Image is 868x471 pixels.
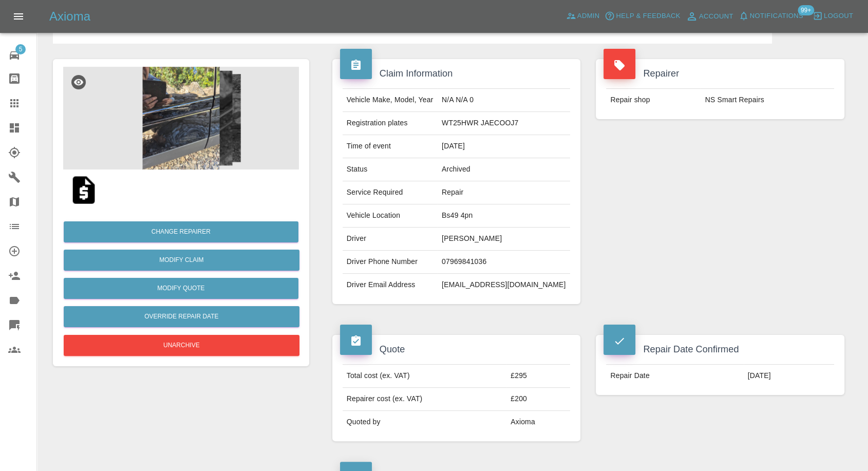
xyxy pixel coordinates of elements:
h5: Axioma [49,8,90,25]
span: Help & Feedback [616,10,680,22]
img: c8f12c31-d478-4876-a32c-5cca6430c1e9 [63,67,299,169]
td: [PERSON_NAME] [438,228,570,251]
td: Total cost (ex. VAT) [343,365,506,388]
button: Logout [810,8,856,24]
td: Repair shop [606,89,701,111]
td: Registration plates [343,112,438,135]
td: Archived [438,158,570,181]
a: Account [683,8,736,25]
td: Repairer cost (ex. VAT) [343,388,506,411]
td: Status [343,158,438,181]
button: Change Repairer [64,221,298,242]
td: Repair [438,181,570,204]
button: Unarchive [64,335,299,356]
span: Account [699,11,733,23]
td: [DATE] [438,135,570,158]
td: Driver Email Address [343,274,438,296]
span: Admin [577,10,600,22]
button: Open drawer [6,4,31,29]
td: Repair Date [606,365,743,387]
span: 5 [15,44,26,54]
button: Modify Quote [64,278,298,299]
td: Driver Phone Number [343,251,438,274]
td: Quoted by [343,411,506,434]
span: Logout [824,10,853,22]
h4: Repairer [603,67,837,81]
h4: Claim Information [340,67,573,81]
td: £200 [506,388,570,411]
td: [DATE] [744,365,834,387]
td: £295 [506,365,570,388]
button: Override Repair Date [64,306,299,327]
td: N/A N/A 0 [438,89,570,112]
td: Vehicle Location [343,204,438,228]
span: 99+ [798,5,814,15]
td: Driver [343,228,438,251]
td: 07969841036 [438,251,570,274]
span: Notifications [750,10,803,22]
a: Admin [563,8,602,24]
td: Service Required [343,181,438,204]
td: Vehicle Make, Model, Year [343,89,438,112]
td: Bs49 4pn [438,204,570,228]
h4: Quote [340,343,573,356]
td: Time of event [343,135,438,158]
td: Axioma [506,411,570,434]
h4: Repair Date Confirmed [603,343,837,356]
button: Help & Feedback [602,8,683,24]
a: Modify Claim [64,250,299,271]
td: NS Smart Repairs [701,89,834,111]
td: [EMAIL_ADDRESS][DOMAIN_NAME] [438,274,570,296]
button: Notifications [736,8,806,24]
img: qt_1SCJ0FA4aDea5wMjZ0YF85uQ [67,174,100,206]
td: WT25HWR JAECOOJ7 [438,112,570,135]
